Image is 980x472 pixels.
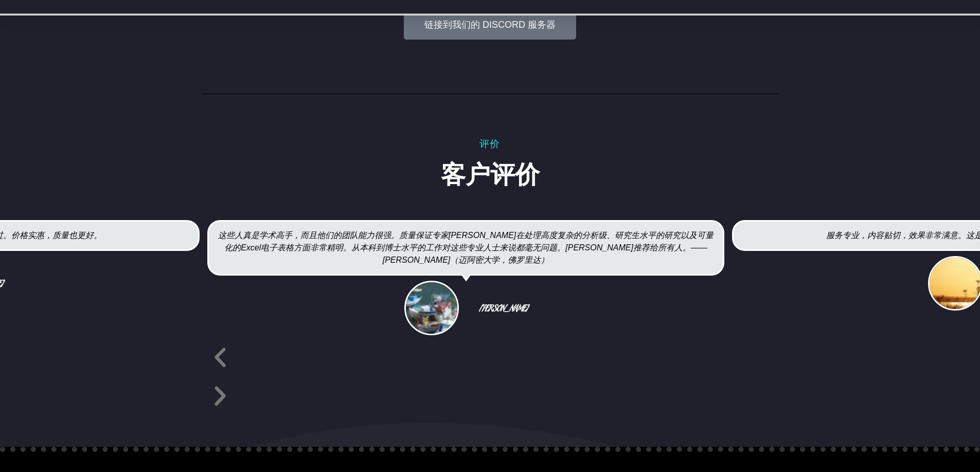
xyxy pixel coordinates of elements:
[441,160,540,189] font: 客户评价
[207,220,724,339] div: 2 / 13
[207,339,724,377] div: 上一张幻灯片
[218,231,714,264] font: 这些人真是学术高手，而且他们的团队能力很强。质量保证专家[PERSON_NAME]在处理高度复杂的分析级、研究生水平的研究以及可量化的Excel电子表格方面非常精明。从本科到博士水平的工作对这些...
[479,303,527,316] font: [PERSON_NAME]
[404,10,576,40] a: 链接到我们的 DISCORD 服务器
[424,20,556,30] font: 链接到我们的 DISCORD 服务器
[479,137,500,150] font: 评价
[404,281,458,335] img: 德里克·D
[207,377,724,416] div: 下一张幻灯片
